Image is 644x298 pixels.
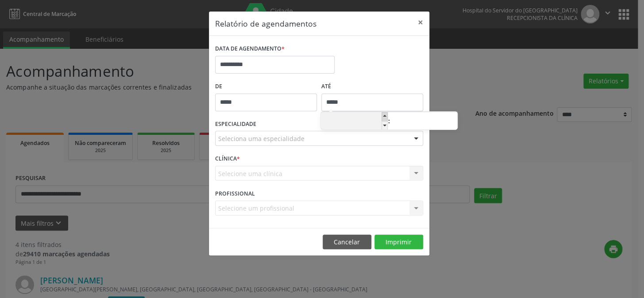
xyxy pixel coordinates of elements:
[215,42,285,56] label: DATA DE AGENDAMENTO
[390,113,457,130] input: Minute
[412,12,429,33] button: Close
[215,118,256,131] label: ESPECIALIDADE
[215,80,317,94] label: De
[323,235,371,250] button: Cancelar
[374,235,423,250] button: Imprimir
[215,152,240,166] label: CLÍNICA
[215,187,255,200] label: PROFISSIONAL
[218,134,305,143] span: Seleciona uma especialidade
[321,113,388,130] input: Hour
[215,18,316,29] h5: Relatório de agendamentos
[388,112,390,130] span: :
[321,80,423,94] label: ATÉ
